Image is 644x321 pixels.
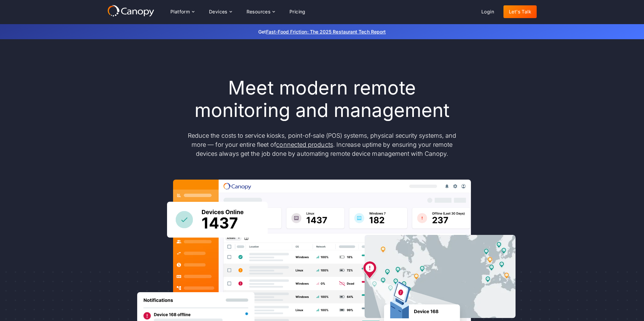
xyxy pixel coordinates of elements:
[181,131,463,158] p: Reduce the costs to service kiosks, point-of-sale (POS) systems, physical security systems, and m...
[284,5,311,18] a: Pricing
[170,9,190,14] div: Platform
[204,5,237,18] div: Devices
[266,29,386,35] a: Fast-Food Friction: The 2025 Restaurant Tech Report
[209,9,227,14] div: Devices
[241,5,280,18] div: Resources
[167,202,268,238] img: Canopy sees how many devices are online
[276,141,333,148] a: connected products
[476,5,499,18] a: Login
[503,5,537,18] a: Let's Talk
[181,77,463,122] h1: Meet modern remote monitoring and management
[165,5,200,18] div: Platform
[158,28,486,35] p: Get
[247,9,271,14] div: Resources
